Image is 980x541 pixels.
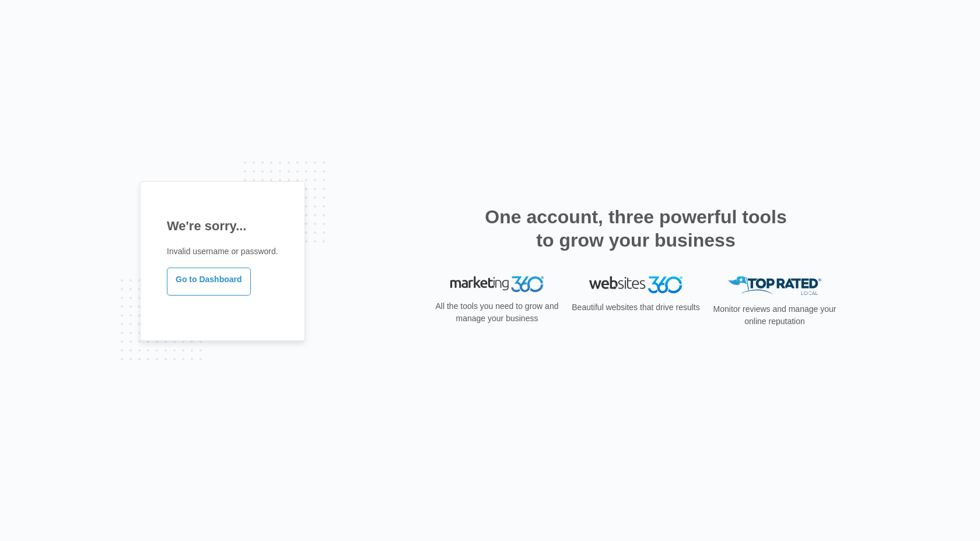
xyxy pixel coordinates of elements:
[589,276,682,293] img: Websites 360
[570,301,701,314] p: Beautiful websites that drive results
[167,216,278,236] h1: We're sorry...
[481,205,790,252] h2: One account, three powerful tools to grow your business
[450,276,544,293] img: Marketing 360
[167,245,278,258] p: Invalid username or password.
[709,303,840,328] p: Monitor reviews and manage your online reputation
[728,276,821,296] img: Top Rated Local
[432,300,562,325] p: All the tools you need to grow and manage your business
[167,268,251,296] a: Go to Dashboard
